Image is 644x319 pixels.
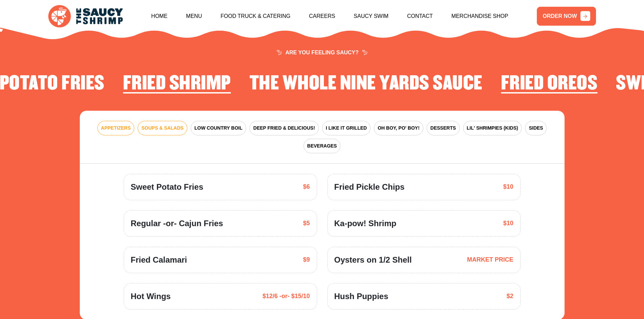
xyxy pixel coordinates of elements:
span: DEEP FRIED & DELICIOUS! [253,125,315,132]
button: APPETIZERS [97,121,135,135]
span: BEVERAGES [307,142,337,150]
span: Hush Puppies [334,290,388,302]
button: DESSERTS [427,121,459,135]
span: SOUPS & SALADS [141,125,183,132]
span: $9 [303,255,310,264]
span: Fried Calamari [131,254,187,266]
button: LIL' SHRIMPIES (KIDS) [463,121,522,135]
span: $6 [303,182,310,191]
a: Home [151,2,167,31]
a: ORDER NOW [537,7,596,26]
a: Saucy Swim [354,2,388,31]
h2: The Whole Nine Yards Sauce [249,73,482,94]
span: OH BOY, PO' BOY! [378,125,420,132]
button: DEEP FRIED & DELICIOUS! [249,121,319,135]
span: $10 [503,182,513,191]
button: I LIKE IT GRILLED [322,121,371,135]
span: Fried Pickle Chips [334,181,405,193]
a: Food Truck & Catering [220,2,290,31]
h2: Fried Oreos [501,73,598,94]
a: Merchandise Shop [451,2,508,31]
li: 3 of 4 [501,73,598,97]
span: APPETIZERS [101,125,131,132]
span: $2 [506,292,513,301]
a: Careers [309,2,335,31]
span: Oysters on 1/2 Shell [334,254,412,266]
span: SIDES [529,125,543,132]
span: Sweet Potato Fries [131,181,204,193]
span: LIL' SHRIMPIES (KIDS) [467,125,518,132]
span: $12/6 -or- $15/10 [262,292,310,301]
button: BEVERAGES [304,139,341,153]
span: DESSERTS [430,125,456,132]
span: I LIKE IT GRILLED [326,125,367,132]
span: Hot Wings [131,290,171,302]
img: logo [48,5,123,28]
li: 2 of 4 [249,73,482,97]
span: $10 [503,219,513,228]
button: OH BOY, PO' BOY! [374,121,423,135]
button: LOW COUNTRY BOIL [191,121,246,135]
span: MARKET PRICE [467,255,513,264]
span: Ka-pow! Shrimp [334,217,397,230]
h2: Fried Shrimp [123,73,231,94]
button: SOUPS & SALADS [138,121,187,135]
span: LOW COUNTRY BOIL [194,125,242,132]
button: SIDES [525,121,547,135]
span: ARE YOU FEELING SAUCY? [277,50,367,55]
li: 1 of 4 [123,73,231,97]
span: Regular -or- Cajun Fries [131,217,223,230]
span: $5 [303,219,310,228]
a: Menu [186,2,202,31]
a: Contact [407,2,433,31]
